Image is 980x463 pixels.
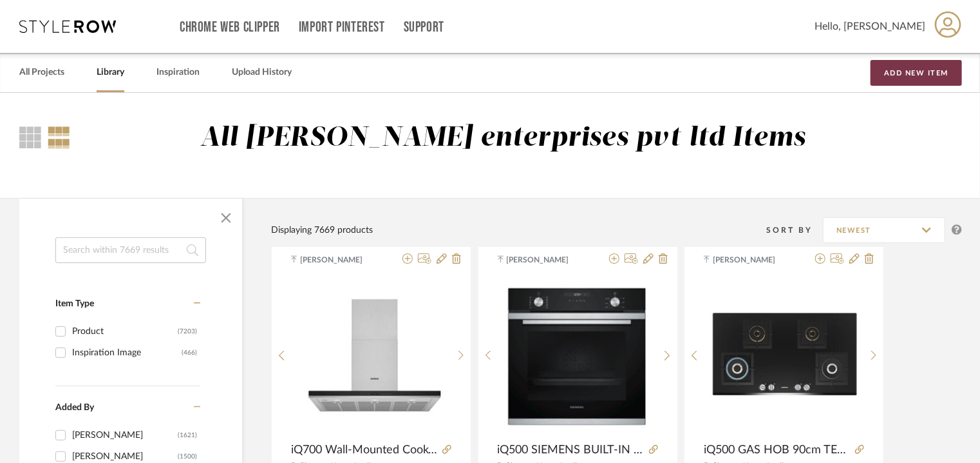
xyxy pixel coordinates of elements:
[271,223,373,237] div: Displaying 7669 products
[182,342,197,363] div: (466)
[713,254,794,266] span: [PERSON_NAME]
[299,22,385,33] a: Import Pinterest
[292,292,451,419] img: iQ700 Wall-Mounted Cooker Hood 90 cm Stainless steel
[498,443,644,457] span: iQ500 SIEMENS BUILT-IN OVEN 60x60cm STAINLESS STEEL HB237ABR0Z
[55,237,206,263] input: Search within 7669 results
[871,60,962,86] button: Add New Item
[72,321,178,342] div: Product
[507,254,588,266] span: [PERSON_NAME]
[404,22,444,33] a: Support
[291,443,437,457] span: iQ700 Wall-Mounted Cooker Hood 90 cm Stainless steel
[55,299,94,308] span: Item Type
[72,342,182,363] div: Inspiration Image
[704,443,850,457] span: iQ500 GAS HOB 90cm TEMPERED GLASS, BLACK, EP9B6FG20I
[213,205,239,231] button: Close
[178,321,197,342] div: (7203)
[178,425,197,446] div: (1621)
[300,254,381,266] span: [PERSON_NAME]
[180,22,280,33] a: Chrome Web Clipper
[200,122,806,155] div: All [PERSON_NAME] enterprises pvt ltd Items
[815,19,925,34] span: Hello, [PERSON_NAME]
[55,403,94,412] span: Added By
[97,64,124,81] a: Library
[704,311,864,400] img: iQ500 GAS HOB 90cm TEMPERED GLASS, BLACK, EP9B6FG20I
[232,64,292,81] a: Upload History
[72,425,178,446] div: [PERSON_NAME]
[498,276,657,434] img: iQ500 SIEMENS BUILT-IN OVEN 60x60cm STAINLESS STEEL HB237ABR0Z
[19,64,64,81] a: All Projects
[766,224,823,237] div: Sort By
[156,64,200,81] a: Inspiration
